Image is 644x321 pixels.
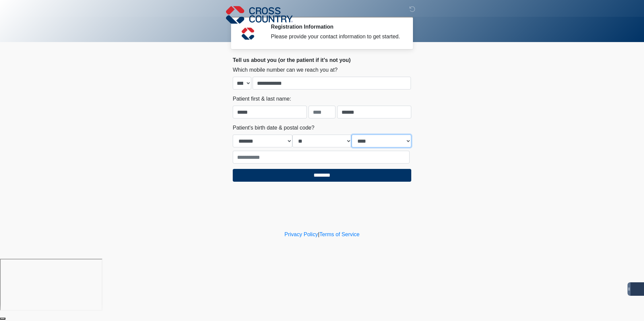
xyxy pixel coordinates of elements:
[233,95,291,103] label: Patient first & last name:
[238,24,258,44] img: Agent Avatar
[233,66,337,74] label: Which mobile number can we reach you at?
[285,231,318,237] a: Privacy Policy
[319,231,359,237] a: Terms of Service
[233,57,411,63] h2: Tell us about you (or the patient if it's not you)
[226,5,293,25] img: Cross Country Logo
[233,124,314,132] label: Patient's birth date & postal code?
[318,231,319,237] a: |
[271,33,401,41] div: Please provide your contact information to get started.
